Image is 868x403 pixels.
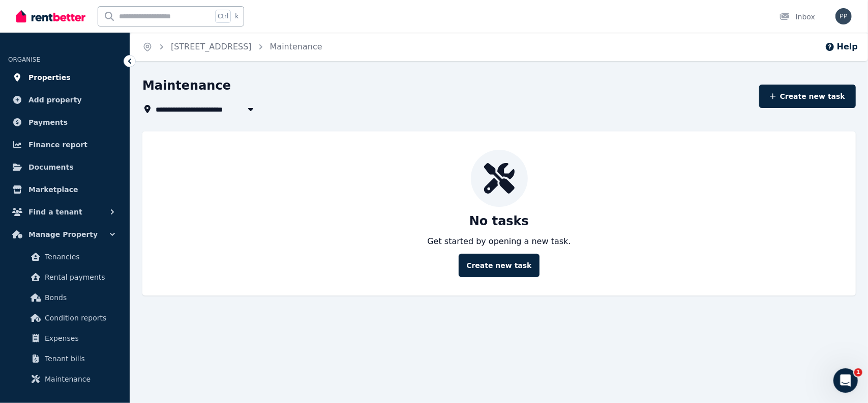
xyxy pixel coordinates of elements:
div: Inbox [780,12,815,22]
span: Payments [28,116,68,128]
iframe: Intercom live chat [833,368,858,393]
a: Marketplace [8,179,122,200]
span: Condition reports [45,312,113,324]
span: Maintenance [45,373,113,385]
span: k [235,12,238,20]
span: Ctrl [215,10,231,23]
nav: Breadcrumb [130,33,335,61]
span: Properties [28,71,71,84]
a: Finance report [8,135,122,155]
img: RentBetter [16,9,85,24]
a: Tenant bills [12,348,117,369]
span: 1 [854,368,862,377]
a: Payments [8,112,122,132]
button: Manage Property [8,224,122,245]
button: Create new task [459,254,539,277]
a: Bonds [12,287,117,308]
span: Tenancies [45,251,113,263]
a: Condition reports [12,308,117,328]
span: ORGANISE [8,56,40,63]
a: [STREET_ADDRESS] [171,42,252,51]
a: Documents [8,157,122,177]
img: Parth Pandya [835,8,852,24]
span: Marketplace [28,183,78,196]
span: Manage Property [28,228,98,240]
a: Maintenance [270,42,322,51]
a: Properties [8,67,122,88]
span: Find a tenant [28,206,82,218]
a: Add property [8,90,122,110]
button: Help [825,41,858,53]
span: Expenses [45,332,113,344]
button: Create new task [759,85,856,108]
h1: Maintenance [142,77,231,94]
button: Find a tenant [8,202,122,222]
a: Expenses [12,328,117,348]
span: Finance report [28,139,87,151]
span: Add property [28,94,82,106]
a: Maintenance [12,369,117,389]
span: Rental payments [45,271,113,283]
span: Bonds [45,291,113,304]
span: Documents [28,161,74,173]
span: Tenant bills [45,353,113,365]
p: No tasks [469,213,529,229]
a: Rental payments [12,267,117,287]
a: Tenancies [12,247,117,267]
p: Get started by opening a new task. [427,235,571,248]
